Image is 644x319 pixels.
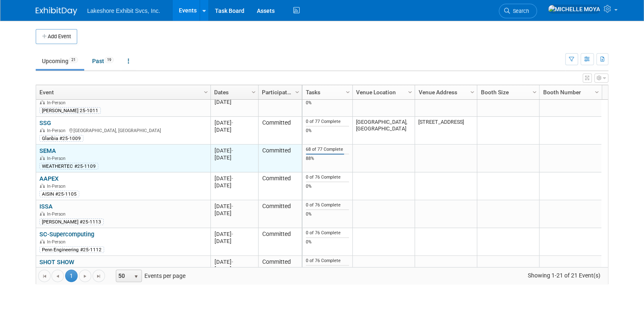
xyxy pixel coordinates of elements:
[39,119,51,127] a: SSG
[36,53,84,69] a: Upcoming21
[39,231,94,238] a: SC-Supercomputing
[294,89,300,96] span: Column Settings
[306,211,349,217] div: 0%
[231,147,233,154] span: -
[231,203,233,209] span: -
[214,231,254,238] div: [DATE]
[39,135,83,142] div: Glanbia #25-1009
[306,202,349,208] div: 0 of 76 Complete
[93,270,105,282] a: Go to the last page
[47,100,68,106] span: In-Person
[258,228,302,256] td: Committed
[214,147,254,154] div: [DATE]
[306,258,349,264] div: 0 of 76 Complete
[214,182,254,189] div: [DATE]
[499,4,537,18] a: Search
[40,184,45,188] img: In-Person Event
[87,7,160,14] span: Lakeshore Exhibit Svcs, Inc.
[520,270,608,281] span: Showing 1-21 of 21 Event(s)
[352,117,415,145] td: [GEOGRAPHIC_DATA], [GEOGRAPHIC_DATA]
[306,128,349,134] div: 0%
[51,270,64,282] a: Go to the previous page
[39,191,79,197] div: AISIN #25-1105
[344,85,353,98] a: Column Settings
[258,200,302,228] td: Committed
[39,246,104,253] div: Penn Engineering #25-1112
[40,239,45,243] img: In-Person Event
[250,89,257,96] span: Column Settings
[202,89,209,96] span: Column Settings
[54,273,61,280] span: Go to the previous page
[36,7,77,15] img: ExhibitDay
[249,85,259,98] a: Column Settings
[548,5,600,14] img: MICHELLE MOYA
[79,270,91,282] a: Go to the next page
[39,163,98,169] div: WEATHERTEC #25-1109
[47,156,68,161] span: In-Person
[469,89,476,96] span: Column Settings
[40,211,45,216] img: In-Person Event
[306,239,349,245] div: 0%
[86,53,120,69] a: Past19
[38,270,51,282] a: Go to the first page
[258,117,302,145] td: Committed
[231,231,233,237] span: -
[40,128,45,132] img: In-Person Event
[47,211,68,217] span: In-Person
[214,210,254,217] div: [DATE]
[306,119,349,125] div: 0 of 77 Complete
[47,184,68,189] span: In-Person
[95,273,102,280] span: Go to the last page
[530,85,539,98] a: Column Settings
[47,239,68,245] span: In-Person
[258,256,302,284] td: Committed
[214,154,254,161] div: [DATE]
[306,100,349,106] div: 0%
[105,57,114,63] span: 19
[407,89,413,96] span: Column Settings
[258,89,302,117] td: Committed
[69,57,78,63] span: 21
[36,29,77,44] button: Add Event
[306,230,349,236] div: 0 of 76 Complete
[214,98,254,106] div: [DATE]
[214,175,254,182] div: [DATE]
[214,126,254,133] div: [DATE]
[415,117,477,145] td: [STREET_ADDRESS]
[231,259,233,265] span: -
[39,175,59,182] a: AAPEX
[40,100,45,104] img: In-Person Event
[214,265,254,272] div: [DATE]
[39,107,101,114] div: [PERSON_NAME] 25-1011
[306,156,349,162] div: 88%
[306,184,349,189] div: 0%
[133,273,139,280] span: select
[39,127,207,134] div: [GEOGRAPHIC_DATA], [GEOGRAPHIC_DATA]
[531,89,538,96] span: Column Settings
[116,270,130,282] span: 50
[40,156,45,160] img: In-Person Event
[214,258,254,265] div: [DATE]
[481,85,534,99] a: Booth Size
[306,174,349,180] div: 0 of 76 Complete
[356,85,409,99] a: Venue Location
[468,85,477,98] a: Column Settings
[306,85,347,99] a: Tasks
[214,238,254,245] div: [DATE]
[39,258,74,266] a: SHOT SHOW
[406,85,415,98] a: Column Settings
[105,270,194,282] span: Events per page
[231,120,233,126] span: -
[593,89,600,96] span: Column Settings
[306,147,349,152] div: 68 of 77 Complete
[262,85,296,99] a: Participation
[510,8,529,14] span: Search
[231,175,233,182] span: -
[593,85,602,98] a: Column Settings
[418,85,471,99] a: Venue Address
[543,85,596,99] a: Booth Number
[293,85,302,98] a: Column Settings
[65,270,78,282] span: 1
[214,119,254,126] div: [DATE]
[202,85,211,98] a: Column Settings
